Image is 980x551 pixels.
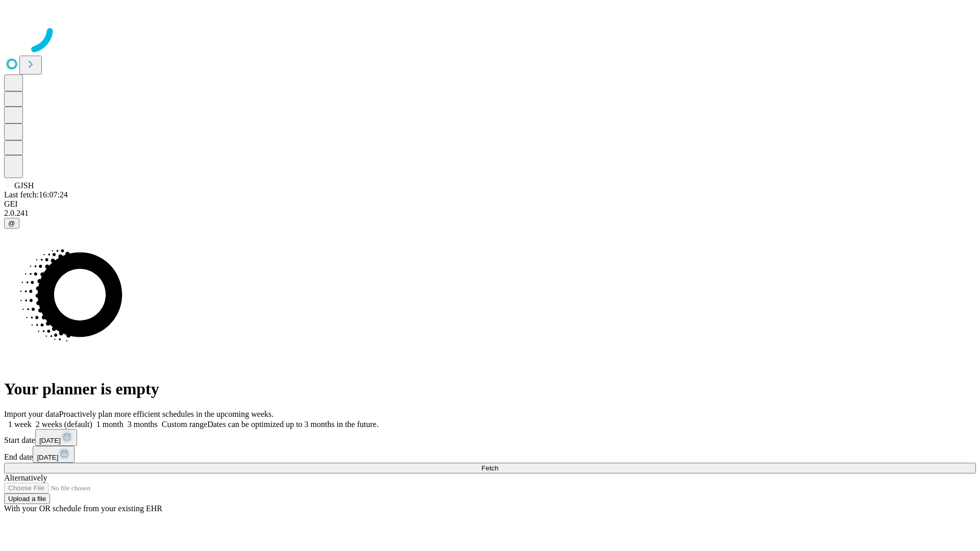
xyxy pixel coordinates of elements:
[207,420,378,429] span: Dates can be optimized up to 3 months in the future.
[481,464,498,472] span: Fetch
[14,181,34,190] span: GJSH
[128,420,158,429] span: 3 months
[36,420,92,429] span: 2 weeks (default)
[4,380,976,398] h1: Your planner is empty
[8,219,15,227] span: @
[4,218,19,229] button: @
[33,446,75,463] button: [DATE]
[4,504,162,513] span: With your OR schedule from your existing EHR
[39,437,61,444] span: [DATE]
[4,199,976,209] div: GEI
[4,463,976,473] button: Fetch
[4,473,47,482] span: Alternatively
[96,420,124,429] span: 1 month
[4,209,976,218] div: 2.0.241
[4,429,976,446] div: Start date
[4,446,976,463] div: End date
[4,493,50,504] button: Upload a file
[4,410,59,418] span: Import your data
[37,454,58,461] span: [DATE]
[59,410,274,418] span: Proactively plan more efficient schedules in the upcoming weeks.
[35,429,77,446] button: [DATE]
[4,190,68,199] span: Last fetch: 16:07:24
[162,420,207,429] span: Custom range
[8,420,32,429] span: 1 week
